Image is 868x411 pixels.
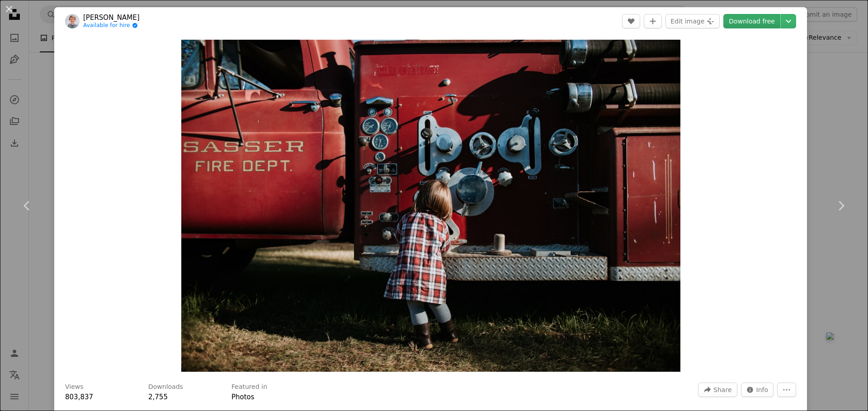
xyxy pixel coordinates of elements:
[698,383,737,397] button: Share this image
[181,40,680,372] button: Zoom in on this image
[65,14,80,28] img: Go to Jordan Whitfield's profile
[665,14,720,28] button: Edit image
[65,383,84,392] h3: Views
[65,393,93,401] span: 803,837
[723,14,780,28] a: Download free
[814,162,868,249] a: Next
[148,393,168,401] span: 2,755
[148,383,183,392] h3: Downloads
[713,383,731,397] span: Share
[181,40,680,372] img: children ewaring sport shirt in front of vehicle
[83,13,140,22] a: [PERSON_NAME]
[231,393,255,401] a: Photos
[756,383,769,397] span: Info
[83,22,140,29] a: Available for hire
[622,14,640,28] button: Like
[781,14,796,28] button: Choose download size
[231,383,267,392] h3: Featured in
[741,383,774,397] button: Stats about this image
[644,14,662,28] button: Add to Collection
[777,383,796,397] button: More Actions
